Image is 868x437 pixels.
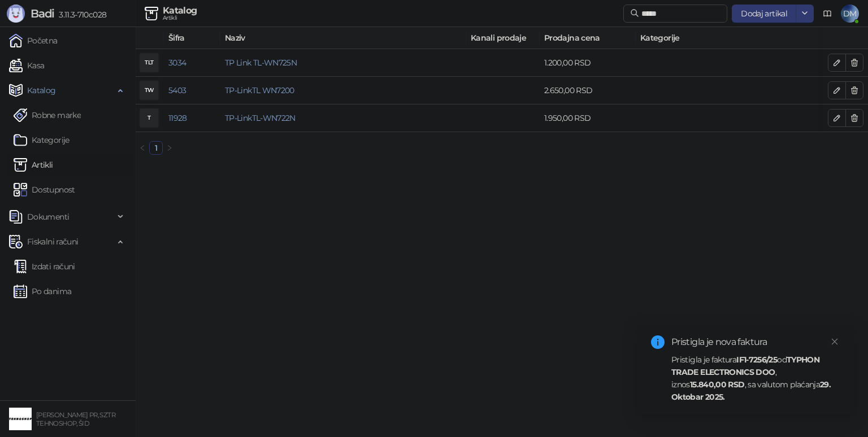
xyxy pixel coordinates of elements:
[163,6,197,15] div: Katalog
[671,353,841,403] div: Pristigla je faktura od , iznos , sa valutom plaćanja
[14,280,71,303] a: Po danima
[9,29,58,52] a: Početna
[54,10,106,20] span: 3.11.3-710c028
[7,5,25,23] img: Logo
[732,5,796,23] button: Dodaj artikal
[136,141,149,155] button: left
[671,335,841,349] div: Pristigla je nova faktura
[140,109,158,127] div: T
[540,77,636,104] td: 2.650,00 RSD
[225,58,297,68] a: TP Link TL-WN725N
[220,49,466,77] td: TP Link TL-WN725N
[9,408,32,430] img: 64x64-companyLogo-68805acf-9e22-4a20-bcb3-9756868d3d19.jpeg
[466,27,540,49] th: Kanali prodaje
[27,230,78,253] span: Fiskalni računi
[27,79,56,102] span: Katalog
[225,113,296,123] a: TP-LinkTL-WN722N
[540,49,636,77] td: 1.200,00 RSD
[27,206,69,228] span: Dokumenti
[640,32,866,44] span: Kategorije
[36,411,115,427] small: [PERSON_NAME] PR, SZTR TEHNOSHOP, ŠID
[9,54,44,77] a: Kasa
[831,338,839,346] span: close
[14,178,75,201] a: Dostupnost
[150,142,162,154] a: 1
[139,145,146,151] span: left
[149,141,163,155] li: 1
[31,7,54,20] span: Badi
[164,27,220,49] th: Šifra
[14,104,81,126] a: Robne marke
[540,27,636,49] th: Prodajna cena
[166,145,173,151] span: right
[14,158,27,172] img: Artikli
[14,129,70,151] a: Kategorije
[145,7,158,20] img: Artikli
[220,104,466,132] td: TP-LinkTL-WN722N
[841,5,859,23] span: DM
[540,104,636,132] td: 1.950,00 RSD
[736,355,777,365] strong: IF1-7256/25
[168,58,186,68] a: 3034
[220,27,466,49] th: Naziv
[168,113,187,123] a: 11928
[651,335,665,349] span: info-circle
[225,85,294,95] a: TP-LinkTL WN7200
[828,335,841,348] a: Close
[163,15,197,21] div: Artikli
[136,141,149,155] li: Prethodna strana
[741,8,787,19] span: Dodaj artikal
[140,54,158,72] div: TLT
[220,77,466,104] td: TP-LinkTL WN7200
[163,141,176,155] li: Sledeća strana
[690,379,745,390] strong: 15.840,00 RSD
[140,81,158,99] div: TW
[163,141,176,155] button: right
[14,154,53,176] a: ArtikliArtikli
[168,85,186,95] a: 5403
[14,255,75,278] a: Izdati računi
[818,5,836,23] a: Dokumentacija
